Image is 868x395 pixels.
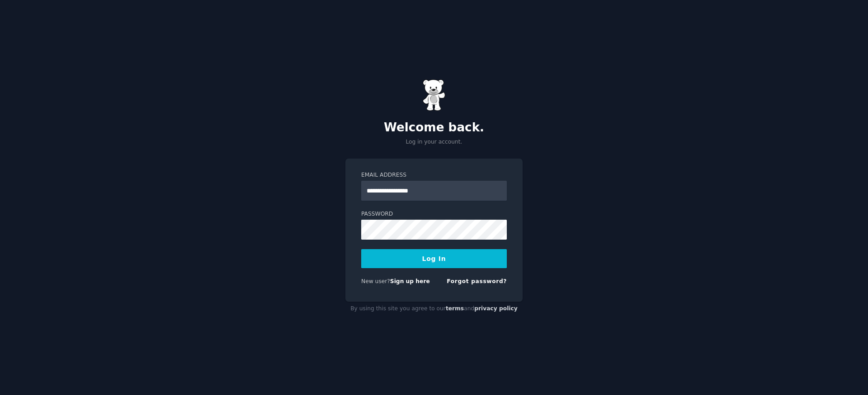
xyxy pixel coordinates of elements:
[345,120,523,135] h2: Welcome back.
[390,278,430,284] a: Sign up here
[474,305,518,312] a: privacy policy
[447,278,507,284] a: Forgot password?
[345,302,523,316] div: By using this site you agree to our and
[345,138,523,146] p: Log in your account.
[361,278,390,284] span: New user?
[361,249,507,268] button: Log In
[446,305,464,312] a: terms
[361,210,507,218] label: Password
[423,79,445,111] img: Gummy Bear
[361,171,507,179] label: Email Address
